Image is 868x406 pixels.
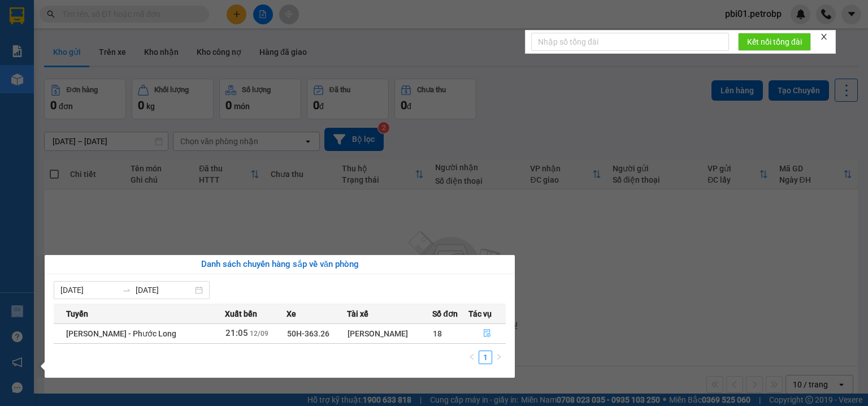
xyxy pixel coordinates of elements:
[479,351,492,364] a: 1
[60,284,118,296] input: Từ ngày
[531,33,729,51] input: Nhập số tổng đài
[54,258,506,271] div: Danh sách chuyến hàng sắp về văn phòng
[250,330,268,338] span: 12/09
[287,329,329,338] span: 50H-363.26
[225,308,257,320] span: Xuất bến
[225,328,248,338] span: 21:05
[468,308,492,320] span: Tác vụ
[465,351,479,364] button: left
[492,351,506,364] li: Next Page
[820,33,828,41] span: close
[66,329,176,338] span: [PERSON_NAME] - Phước Long
[492,351,506,364] button: right
[738,33,811,51] button: Kết nối tổng đài
[348,327,432,340] div: [PERSON_NAME]
[465,351,479,364] li: Previous Page
[483,329,491,338] span: file-done
[122,286,131,295] span: to
[122,286,131,295] span: swap-right
[468,353,475,360] span: left
[287,308,296,320] span: Xe
[479,351,492,364] li: 1
[469,325,506,343] button: file-done
[432,308,458,320] span: Số đơn
[433,329,442,338] span: 18
[347,308,368,320] span: Tài xế
[496,353,502,360] span: right
[747,36,802,48] span: Kết nối tổng đài
[66,308,88,320] span: Tuyến
[136,284,193,296] input: Đến ngày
